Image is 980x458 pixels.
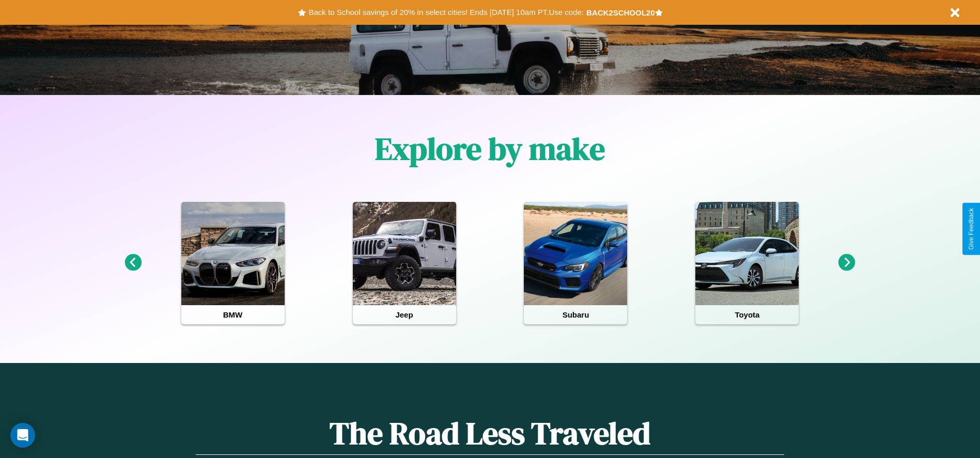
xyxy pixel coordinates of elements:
[524,305,627,324] h4: Subaru
[10,423,35,448] div: Open Intercom Messenger
[586,8,655,17] b: BACK2SCHOOL20
[306,5,586,20] button: Back to School savings of 20% in select cities! Ends [DATE] 10am PT.Use code:
[181,305,285,324] h4: BMW
[353,305,456,324] h4: Jeep
[196,412,784,455] h1: The Road Less Traveled
[968,208,975,250] div: Give Feedback
[695,305,799,324] h4: Toyota
[375,128,605,170] h1: Explore by make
